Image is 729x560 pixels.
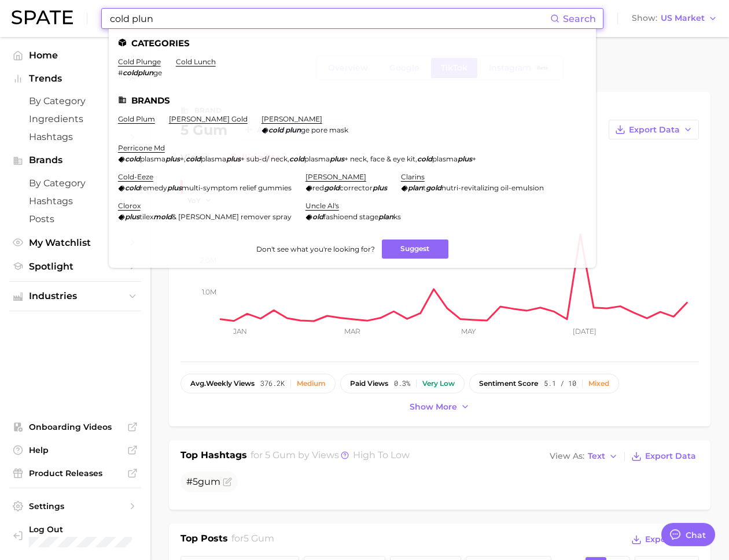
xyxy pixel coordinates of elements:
[588,453,605,459] span: Text
[29,95,122,106] span: by Category
[29,113,122,124] span: Ingredients
[9,70,141,87] button: Trends
[285,126,301,134] em: plun
[479,380,538,388] span: sentiment score
[305,201,339,210] a: uncle al's
[118,57,161,66] a: cold plunge
[340,183,373,192] span: corrector
[426,183,441,192] em: gold
[29,524,145,535] span: Log Out
[9,46,141,64] a: Home
[118,201,141,210] a: clorox
[305,172,366,181] a: [PERSON_NAME]
[165,154,180,163] em: plus
[563,13,596,24] span: Search
[408,183,423,192] em: plan
[12,10,73,24] img: SPATE
[29,131,122,142] span: Hashtags
[324,183,340,192] em: gold
[469,374,619,393] button: sentiment score5.1 / 10Mixed
[125,183,140,192] em: cold
[139,212,153,221] span: tilex
[373,183,387,192] em: plus
[29,468,122,478] span: Product Releases
[323,212,378,221] span: fashioend stage
[29,73,122,84] span: Trends
[29,291,122,301] span: Industries
[9,418,141,436] a: Onboarding Videos
[353,450,410,460] span: high to low
[181,532,228,549] h1: Top Posts
[410,402,457,412] span: Show more
[573,327,597,336] tspan: [DATE]
[29,501,122,511] span: Settings
[9,257,141,275] a: Spotlight
[9,210,141,228] a: Posts
[29,196,122,207] span: Hashtags
[29,50,122,61] span: Home
[312,183,324,192] span: red
[153,68,162,77] span: ge
[118,68,123,77] span: #
[9,441,141,459] a: Help
[9,192,141,210] a: Hashtags
[422,380,455,388] div: Very low
[241,154,288,163] span: + sub-d/ neck
[226,154,241,163] em: plus
[9,465,141,482] a: Product Releases
[181,448,247,465] h1: Top Hashtags
[432,154,458,163] span: plasma
[9,152,141,169] button: Brands
[629,125,680,135] span: Export Data
[393,212,401,221] span: ks
[190,379,206,388] abbr: average
[118,143,165,152] a: perricone md
[125,212,139,221] em: plus
[176,57,216,66] a: cold lunch
[182,183,292,192] span: multi-symptom relief gummies
[417,154,432,163] em: cold
[9,128,141,146] a: Hashtags
[394,380,410,388] span: 0.3%
[330,154,344,163] em: plus
[186,154,201,163] em: cold
[265,450,296,460] span: 5 gum
[29,213,122,224] span: Posts
[140,154,165,163] span: plasma
[9,521,141,551] a: Log out. Currently logged in with e-mail ameera.masud@digitas.com.
[167,183,182,192] em: plus
[304,154,330,163] span: plasma
[458,154,472,163] em: plus
[202,288,216,296] tspan: 1.0m
[340,374,465,393] button: paid views0.3%Very low
[118,38,587,48] li: Categories
[118,172,153,181] a: cold-eeze
[661,15,705,21] span: US Market
[544,380,576,388] span: 5.1 / 10
[244,533,274,544] span: 5 gum
[609,120,699,139] button: Export Data
[118,115,155,123] a: gold plum
[169,115,248,123] a: [PERSON_NAME] gold
[628,448,699,465] button: Export Data
[29,422,122,432] span: Onboarding Videos
[344,154,415,163] span: + neck, face & eye kit
[9,174,141,192] a: by Category
[9,288,141,305] button: Industries
[628,532,699,548] button: Export Data
[186,476,220,487] span: #
[118,154,476,163] div: , , ,
[9,110,141,128] a: Ingredients
[118,95,587,105] li: Brands
[123,68,153,77] em: coldplun
[9,234,141,252] a: My Watchlist
[645,535,696,544] span: Export Data
[550,453,584,459] span: View As
[233,327,247,336] tspan: Jan
[29,445,122,455] span: Help
[153,212,172,221] em: mold
[472,154,476,163] span: +
[223,477,232,487] button: Flag as miscategorized or irrelevant
[231,532,274,549] h2: for
[461,327,476,336] tspan: May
